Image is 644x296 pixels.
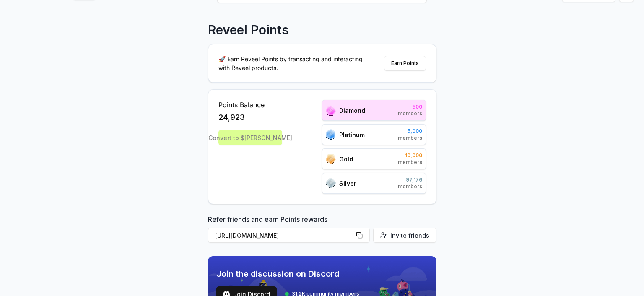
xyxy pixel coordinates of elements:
span: members [398,110,422,117]
span: Invite friends [390,231,429,240]
span: Gold [339,155,353,164]
div: Refer friends and earn Points rewards [208,214,436,246]
img: ranks_icon [326,129,336,140]
span: 24,923 [218,112,245,123]
span: Silver [339,179,356,188]
span: Diamond [339,106,365,115]
img: ranks_icon [326,154,336,164]
span: Points Balance [218,100,282,110]
p: Reveel Points [208,22,289,37]
span: 500 [398,104,422,110]
img: ranks_icon [326,105,336,116]
button: Earn Points [384,56,426,71]
span: 97,176 [398,177,422,183]
span: Platinum [339,130,365,139]
p: 🚀 Earn Reveel Points by transacting and interacting with Reveel products. [218,55,369,72]
button: Invite friends [373,228,436,243]
span: 5,000 [398,128,422,135]
img: ranks_icon [326,178,336,189]
span: Join the discussion on Discord [216,268,359,280]
span: members [398,159,422,166]
span: 10,000 [398,152,422,159]
span: members [398,135,422,141]
button: [URL][DOMAIN_NAME] [208,228,370,243]
span: members [398,183,422,190]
